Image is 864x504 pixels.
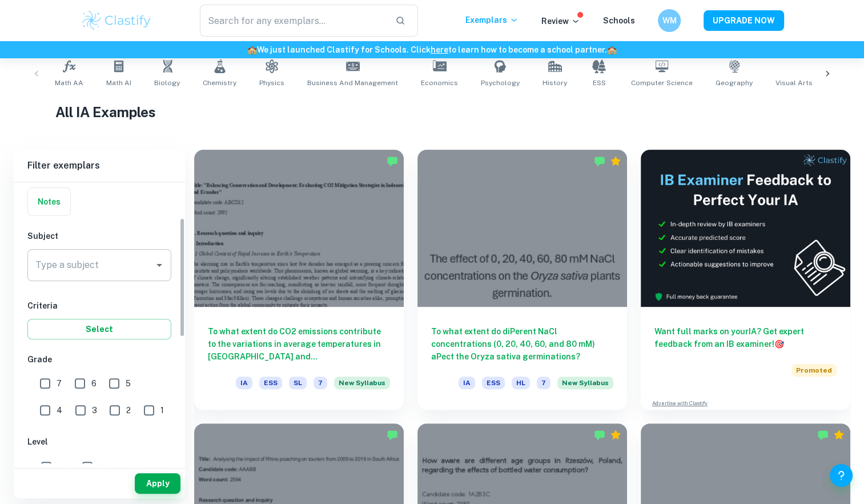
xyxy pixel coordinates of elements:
[610,429,621,441] div: Premium
[465,14,519,26] p: Exemplars
[421,78,458,88] span: Economics
[541,15,580,27] p: Review
[27,299,171,312] h6: Criteria
[247,45,257,54] span: 🏫
[160,404,164,417] span: 1
[194,150,404,410] a: To what extent do CO2 emissions contribute to the variations in average temperatures in [GEOGRAPH...
[307,78,398,88] span: Business and Management
[387,155,398,167] img: Marked
[662,14,676,27] h6: WM
[154,78,180,88] span: Biology
[537,377,550,389] span: 7
[208,325,390,363] h6: To what extent do CO2 emissions contribute to the variations in average temperatures in [GEOGRAPH...
[654,325,837,350] h6: Want full marks on your IA ? Get expert feedback from an IB examiner!
[459,377,475,389] span: IA
[593,78,606,88] span: ESS
[603,16,635,25] a: Schools
[55,78,83,88] span: Math AA
[557,377,613,396] div: Starting from the May 2026 session, the ESS IA requirements have changed. We created this exempla...
[55,102,809,122] h1: All IA Examples
[610,155,621,167] div: Premium
[774,339,784,349] span: 🎯
[92,404,97,417] span: 3
[652,399,708,407] a: Advertise with Clastify
[57,404,62,417] span: 4
[57,377,62,390] span: 7
[99,461,108,473] span: SL
[594,429,605,441] img: Marked
[791,364,837,377] span: Promoted
[334,377,390,389] span: New Syllabus
[126,404,131,417] span: 2
[716,78,753,88] span: Geography
[417,150,627,410] a: To what extent do diPerent NaCl concentrations (0, 20, 40, 60, and 80 mM) aPect the Oryza sativa ...
[28,188,70,215] button: Notes
[289,377,307,389] span: SL
[27,319,171,339] button: Select
[594,155,605,167] img: Marked
[512,377,530,389] span: HL
[259,377,282,389] span: ESS
[259,78,284,88] span: Physics
[2,43,862,56] h6: We just launched Clastify for Schools. Click to learn how to become a school partner.
[482,377,505,389] span: ESS
[58,461,69,473] span: HL
[200,5,387,37] input: Search for any exemplars...
[81,9,153,32] img: Clastify logo
[27,230,171,242] h6: Subject
[641,150,850,307] img: Thumbnail
[334,377,390,396] div: Starting from the May 2026 session, the ESS IA requirements have changed. We created this exempla...
[833,429,845,441] div: Premium
[607,45,617,54] span: 🏫
[151,257,167,273] button: Open
[431,325,613,363] h6: To what extent do diPerent NaCl concentrations (0, 20, 40, 60, and 80 mM) aPect the Oryza sativa ...
[431,45,448,54] a: here
[817,429,829,441] img: Marked
[14,150,185,182] h6: Filter exemplars
[830,464,853,487] button: Help and Feedback
[27,353,171,366] h6: Grade
[557,377,613,389] span: New Syllabus
[236,377,252,389] span: IA
[387,429,398,441] img: Marked
[126,377,131,390] span: 5
[481,78,520,88] span: Psychology
[704,10,784,31] button: UPGRADE NOW
[91,377,97,390] span: 6
[631,78,693,88] span: Computer Science
[106,78,131,88] span: Math AI
[27,435,171,448] h6: Level
[135,473,180,494] button: Apply
[641,150,850,410] a: Want full marks on yourIA? Get expert feedback from an IB examiner!PromotedAdvertise with Clastify
[658,9,681,32] button: WM
[542,78,567,88] span: History
[314,377,327,389] span: 7
[203,78,236,88] span: Chemistry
